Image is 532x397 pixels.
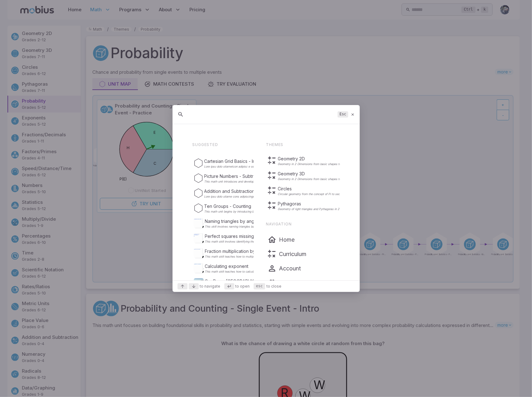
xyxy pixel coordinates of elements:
p: Geometry 2D [278,156,391,162]
p: This skill involves naming triangles based on their angles. Triangles are classified as acute if ... [205,225,482,228]
p: This math skill teaches how to multiply a fraction by a whole number by multiplying the numerator... [205,255,447,258]
span: to open [236,284,250,289]
p: Account [279,264,301,273]
p: Navigation [266,222,340,226]
p: Perfect squares missing from sequence [205,233,472,239]
p: Calculating exponent [205,263,395,269]
img: Car Race: Crystal Lake [194,278,204,288]
img: Calculating exponent [194,263,204,273]
span: to navigate [200,284,221,289]
p: Geometry 3D [278,171,376,177]
p: Naming triangles by angles [205,218,482,224]
p: Geometry in 2 Dimensions from basic shapes to volumes and surface area [278,178,376,181]
p: Accounts [279,279,304,287]
p: This math skill teaches how to calculate exponents, which means multiplying the base number by it... [205,270,395,273]
p: Geometry of right triangles and Pythagoras in 2 and 3 dimensions [278,208,364,211]
p: Geometry in 2 Dimensions from basic shapes to advanced work with circular geometry [278,163,391,166]
span: to close [266,284,281,289]
p: Home [279,235,295,244]
p: Pythagoras [278,201,364,207]
img: Fraction multiplication by a whole number [194,248,204,258]
p: Fraction multiplication by a whole number [205,248,447,254]
p: Circular geometry from the concept of Pi to sectors and arc lengths [278,193,366,196]
kbd: Esc [338,111,348,118]
p: Car Race: [GEOGRAPHIC_DATA] [205,278,280,284]
img: Naming triangles by angles [194,218,204,228]
div: Suggestions [173,125,360,280]
p: Curriculum [279,250,307,259]
p: Themes [266,143,340,147]
p: This math skill involves identifying the missing number in a sequence of perfect squares. It teac... [205,240,472,243]
p: Suggested [193,143,254,147]
p: Circles [278,186,366,192]
kbd: esc [254,283,266,289]
img: Perfect squares missing from sequence [194,233,204,243]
